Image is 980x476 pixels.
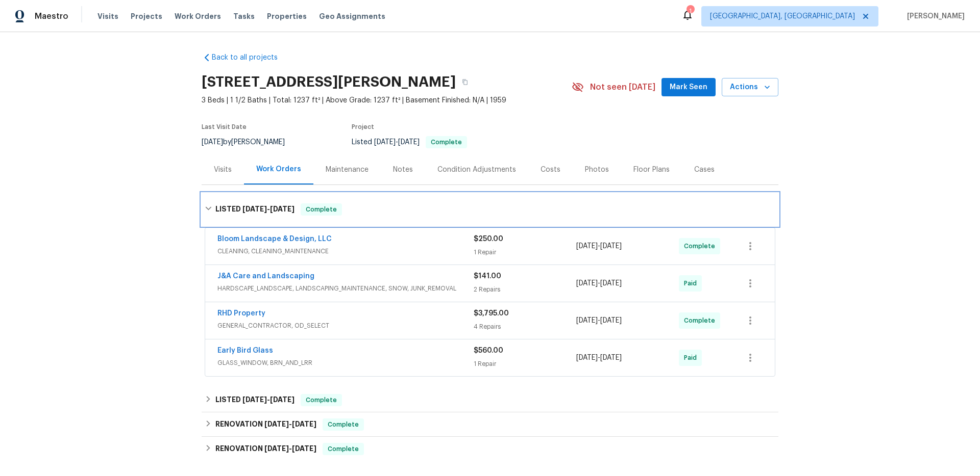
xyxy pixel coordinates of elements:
div: Photos [585,165,609,175]
div: Notes [393,165,413,175]
span: Project [352,124,374,130]
h6: LISTED [215,203,295,216]
div: Cases [694,165,715,175]
button: Copy Address [456,73,474,91]
a: Early Bird Glass [217,347,273,354]
button: Mark Seen [661,78,716,97]
h6: RENOVATION [215,418,316,431]
span: - [264,445,316,452]
div: 1 Repair [474,359,576,369]
span: Visits [97,11,118,21]
span: Paid [684,353,701,363]
span: - [576,241,622,251]
span: Complete [302,204,341,215]
span: $3,795.00 [474,310,509,317]
button: Actions [722,78,778,97]
a: RHD Property [217,310,265,317]
span: [DATE] [292,445,316,452]
span: [DATE] [600,317,622,324]
span: - [242,396,295,403]
span: $560.00 [474,347,503,354]
div: by [PERSON_NAME] [202,136,297,148]
span: GENERAL_CONTRACTOR, OD_SELECT [217,321,474,331]
a: J&A Care and Landscaping [217,273,314,280]
span: - [264,420,316,428]
div: 4 Repairs [474,322,576,332]
span: Listed [352,139,467,146]
h6: LISTED [215,394,295,406]
div: RENOVATION [DATE]-[DATE]Complete [202,412,778,437]
a: Bloom Landscape & Design, LLC [217,235,332,243]
span: [DATE] [242,205,267,213]
span: [DATE] [264,420,289,428]
span: [DATE] [576,280,598,287]
div: Visits [214,165,232,175]
span: Last Visit Date [202,124,247,130]
span: Projects [131,11,162,21]
span: Maestro [35,11,68,21]
span: [DATE] [270,205,295,213]
span: Actions [730,81,770,94]
span: Tasks [233,13,255,20]
span: HARDSCAPE_LANDSCAPE, LANDSCAPING_MAINTENANCE, SNOW, JUNK_REMOVAL [217,283,474,294]
span: Work Orders [175,11,221,21]
div: 1 Repair [474,247,576,257]
span: [DATE] [374,139,396,146]
span: - [576,278,622,288]
span: Complete [302,395,341,405]
div: 1 [687,6,694,16]
a: Back to all projects [202,52,300,63]
span: [DATE] [576,317,598,324]
span: [PERSON_NAME] [903,11,965,21]
span: [DATE] [398,139,420,146]
span: CLEANING, CLEANING_MAINTENANCE [217,246,474,256]
h6: RENOVATION [215,443,316,455]
span: Mark Seen [670,81,707,94]
span: $250.00 [474,235,503,243]
span: Complete [427,139,466,145]
div: Floor Plans [633,165,670,175]
div: LISTED [DATE]-[DATE]Complete [202,193,778,226]
span: [DATE] [576,243,598,250]
span: - [374,139,420,146]
h2: [STREET_ADDRESS][PERSON_NAME] [202,77,456,87]
div: 2 Repairs [474,284,576,295]
span: [DATE] [600,280,622,287]
div: Condition Adjustments [437,165,516,175]
span: Complete [684,315,719,326]
span: Complete [324,444,363,454]
span: - [576,353,622,363]
span: Properties [267,11,307,21]
span: [DATE] [264,445,289,452]
span: Paid [684,278,701,288]
span: Not seen [DATE] [590,82,655,92]
span: [GEOGRAPHIC_DATA], [GEOGRAPHIC_DATA] [710,11,855,21]
span: GLASS_WINDOW, BRN_AND_LRR [217,358,474,368]
span: $141.00 [474,273,501,280]
span: [DATE] [292,420,316,428]
span: [DATE] [600,243,622,250]
span: 3 Beds | 1 1/2 Baths | Total: 1237 ft² | Above Grade: 1237 ft² | Basement Finished: N/A | 1959 [202,95,572,105]
span: Complete [684,241,719,251]
div: Maintenance [326,165,369,175]
div: RENOVATION [DATE]-[DATE]Complete [202,437,778,461]
span: Geo Assignments [319,11,385,21]
span: [DATE] [270,396,295,403]
span: [DATE] [242,396,267,403]
span: - [576,315,622,326]
span: Complete [324,419,363,430]
span: [DATE] [600,354,622,361]
div: Costs [541,165,560,175]
span: [DATE] [202,139,223,146]
div: LISTED [DATE]-[DATE]Complete [202,388,778,412]
span: [DATE] [576,354,598,361]
div: Work Orders [256,164,301,174]
span: - [242,205,295,213]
